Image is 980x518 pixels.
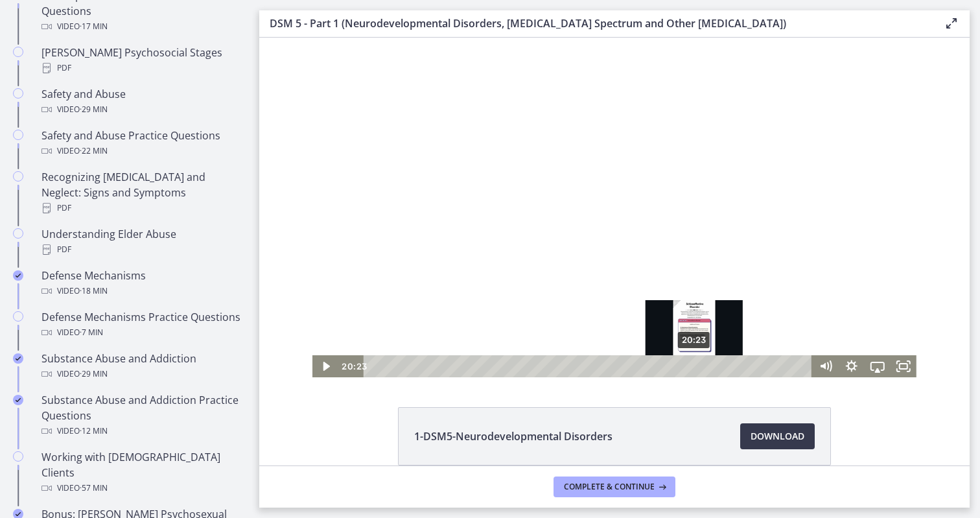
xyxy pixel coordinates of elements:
[41,423,244,439] div: Video
[41,102,244,117] div: Video
[41,325,244,340] div: Video
[80,366,108,382] span: · 29 min
[41,226,244,257] div: Understanding Elder Abuse
[13,395,23,405] i: Completed
[631,318,657,340] button: Fullscreen
[41,19,244,34] div: Video
[80,19,108,34] span: · 17 min
[80,283,108,299] span: · 18 min
[564,482,655,492] span: Complete & continue
[414,429,612,444] span: 1-DSM5-Neurodevelopmental Disorders
[554,477,675,497] button: Complete & continue
[80,423,108,439] span: · 12 min
[270,16,923,31] h3: DSM 5 - Part 1 (Neurodevelopmental Disorders, [MEDICAL_DATA] Spectrum and Other [MEDICAL_DATA])
[41,128,244,159] div: Safety and Abuse Practice Questions
[41,200,244,216] div: PDF
[13,270,23,281] i: Completed
[80,102,108,117] span: · 29 min
[579,318,605,340] button: Show settings menu
[740,423,815,449] a: Download
[13,353,23,364] i: Completed
[554,318,579,340] button: Mute
[41,169,244,216] div: Recognizing [MEDICAL_DATA] and Neglect: Signs and Symptoms
[41,366,244,382] div: Video
[41,480,244,496] div: Video
[41,86,244,117] div: Safety and Abuse
[751,429,804,444] span: Download
[80,480,108,496] span: · 57 min
[41,392,244,439] div: Substance Abuse and Addiction Practice Questions
[41,268,244,299] div: Defense Mechanisms
[41,60,244,76] div: PDF
[605,318,631,340] button: Airplay
[41,309,244,340] div: Defense Mechanisms Practice Questions
[80,325,103,340] span: · 7 min
[41,143,244,159] div: Video
[80,143,108,159] span: · 22 min
[41,242,244,257] div: PDF
[41,283,244,299] div: Video
[259,38,970,377] iframe: Video Lesson
[41,351,244,382] div: Substance Abuse and Addiction
[41,449,244,496] div: Working with [DEMOGRAPHIC_DATA] Clients
[41,45,244,76] div: [PERSON_NAME] Psychosocial Stages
